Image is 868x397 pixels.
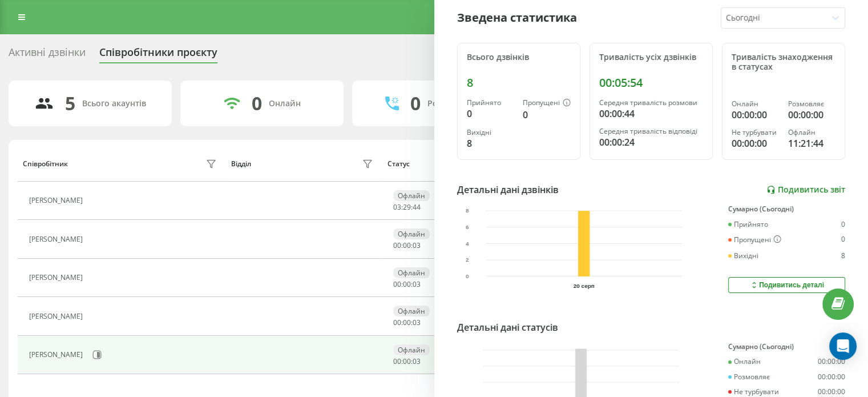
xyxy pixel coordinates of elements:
div: 00:05:54 [599,76,703,90]
div: 00:00:00 [818,373,845,381]
a: Подивитись звіт [766,185,845,195]
span: 44 [413,202,421,212]
div: 00:00:00 [818,388,845,396]
text: 0 [466,274,469,280]
div: Вихідні [467,129,514,137]
div: Онлайн [728,358,761,366]
div: Офлайн [393,267,430,278]
span: 00 [393,318,401,327]
div: 0 [523,108,571,122]
div: Співробітники проєкту [99,46,217,64]
div: Співробітник [23,160,68,168]
div: Офлайн [788,129,835,137]
div: 5 [65,93,75,114]
div: 11:21:44 [788,137,835,150]
div: Розмовляють [427,99,483,109]
div: 0 [252,93,262,114]
div: Офлайн [393,190,430,201]
button: Подивитись деталі [728,277,845,293]
div: 00:00:44 [599,107,703,121]
span: 00 [393,240,401,250]
div: Сумарно (Сьогодні) [728,205,845,213]
span: 03 [393,202,401,212]
div: 0 [841,220,845,228]
span: 03 [413,318,421,327]
div: Розмовляє [728,373,770,381]
div: 00:00:00 [788,108,835,122]
div: Тривалість усіх дзвінків [599,53,703,62]
div: Активні дзвінки [9,46,86,64]
span: 00 [393,356,401,366]
div: 00:00:00 [732,137,779,150]
span: 00 [393,279,401,289]
div: Подивитись деталі [749,280,824,290]
div: 8 [467,137,514,150]
div: Не турбувати [728,388,779,396]
div: Статус [387,160,410,168]
div: : : [393,203,421,211]
div: Детальні дані дзвінків [457,183,559,197]
text: 8 [466,208,469,214]
text: 6 [466,224,469,230]
div: : : [393,319,421,327]
div: Зведена статистика [457,9,577,26]
div: Тривалість знаходження в статусах [732,53,835,72]
div: Не турбувати [732,129,779,137]
text: 4 [466,240,469,247]
div: 00:00:00 [732,108,779,122]
span: 00 [403,356,411,366]
div: : : [393,242,421,250]
text: 2 [466,257,469,263]
div: Прийнято [467,99,514,107]
div: : : [393,280,421,288]
div: Офлайн [393,344,430,355]
div: [PERSON_NAME] [29,312,86,320]
span: 29 [403,202,411,212]
div: Відділ [231,160,251,168]
span: 00 [403,240,411,250]
span: 00 [403,318,411,327]
div: Середня тривалість розмови [599,99,703,107]
span: 03 [413,356,421,366]
div: Офлайн [393,228,430,239]
div: Онлайн [732,100,779,108]
div: [PERSON_NAME] [29,235,86,243]
div: Прийнято [728,220,768,228]
div: 8 [841,252,845,260]
div: [PERSON_NAME] [29,274,86,282]
div: 00:00:00 [818,358,845,366]
div: Всього акаунтів [82,99,146,109]
div: 00:00:24 [599,135,703,149]
div: Пропущені [523,99,571,108]
div: Детальні дані статусів [457,320,558,334]
div: : : [393,358,421,366]
div: 8 [467,76,571,90]
div: Офлайн [393,306,430,316]
span: 03 [413,240,421,250]
div: Сумарно (Сьогодні) [728,343,845,351]
div: 0 [467,107,514,121]
div: Open Intercom Messenger [829,332,857,360]
div: Середня тривалість відповіді [599,127,703,135]
div: 0 [410,93,421,114]
div: Розмовляє [788,100,835,108]
div: Пропущені [728,235,781,244]
span: 00 [403,279,411,289]
span: 03 [413,279,421,289]
div: Онлайн [269,99,301,109]
text: 20 серп [574,283,595,289]
div: 0 [841,235,845,244]
div: [PERSON_NAME] [29,351,86,359]
div: Вихідні [728,252,758,260]
div: Всього дзвінків [467,53,571,62]
div: [PERSON_NAME] [29,197,86,204]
